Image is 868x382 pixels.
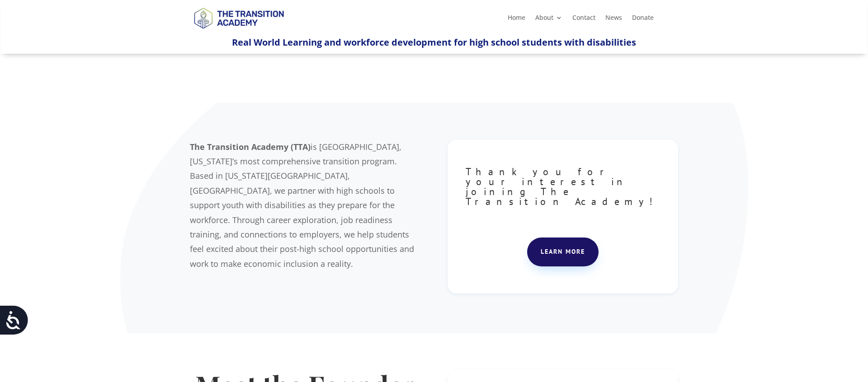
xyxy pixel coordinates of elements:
[190,141,311,152] b: The Transition Academy (TTA)
[632,14,654,24] a: Donate
[535,14,562,24] a: About
[190,141,414,269] span: is [GEOGRAPHIC_DATA], [US_STATE]’s most comprehensive transition program. Based in [US_STATE][GEO...
[572,14,595,24] a: Contact
[508,14,525,24] a: Home
[605,14,622,24] a: News
[466,165,659,208] span: Thank you for your interest in joining The Transition Academy!
[527,238,599,266] a: Learn more
[232,36,636,48] span: Real World Learning and workforce development for high school students with disabilities
[190,27,288,36] a: Logo-Noticias
[190,2,288,34] img: TTA Brand_TTA Primary Logo_Horizontal_Light BG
